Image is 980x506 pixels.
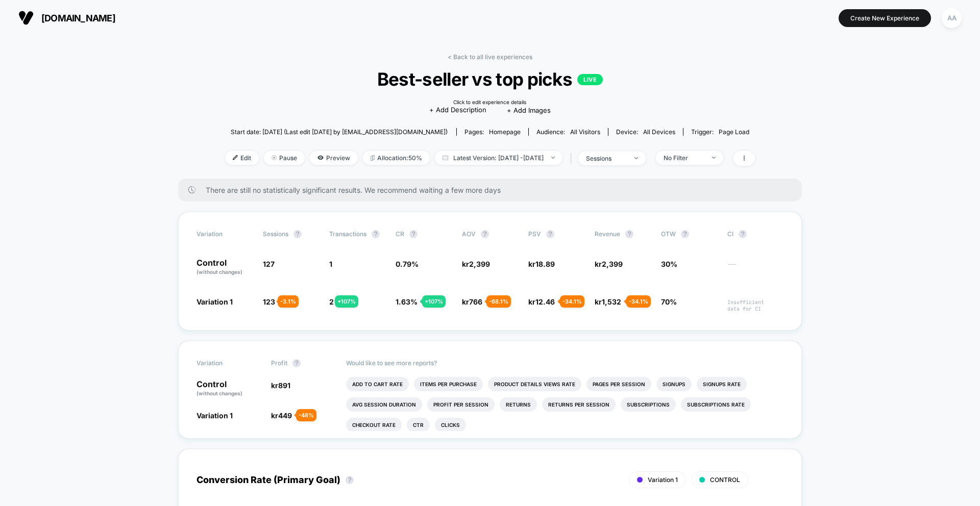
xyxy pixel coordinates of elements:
[488,377,581,391] li: Product Details Views Rate
[363,151,430,165] span: Allocation: 50%
[197,297,233,306] span: Variation 1
[621,397,676,412] li: Subscriptions
[231,128,448,136] span: Start date: [DATE] (Last edit [DATE] by [EMAIL_ADDRESS][DOMAIN_NAME])
[396,297,418,306] span: 1.63 %
[414,377,483,391] li: Items Per Purchase
[625,230,633,238] button: ?
[577,74,603,85] p: LIVE
[197,380,261,397] p: Control
[489,128,521,136] span: homepage
[292,359,301,367] button: ?
[407,418,430,432] li: Ctr
[462,297,482,306] span: kr
[691,128,749,136] div: Trigger:
[727,261,783,276] span: ---
[643,128,675,136] span: all devices
[648,476,678,484] span: Variation 1
[719,128,749,136] span: Page Load
[602,297,621,306] span: 1,532
[739,230,747,238] button: ?
[560,295,584,308] div: - 34.1 %
[372,230,380,238] button: ?
[535,260,555,268] span: 18.89
[409,230,418,238] button: ?
[939,8,965,29] button: AA
[681,230,689,238] button: ?
[469,297,482,306] span: 766
[551,157,555,159] img: end
[469,260,490,268] span: 2,399
[278,381,290,390] span: 891
[278,411,292,420] span: 449
[233,155,238,160] img: edit
[263,230,288,238] span: Sessions
[839,9,931,27] button: Create New Experience
[500,397,537,412] li: Returns
[271,359,287,367] span: Profit
[263,297,275,306] span: 123
[528,297,555,306] span: kr
[197,359,253,367] span: Variation
[528,230,541,238] span: PSV
[664,154,704,162] div: No Filter
[296,409,316,421] div: - 48 %
[396,230,404,238] span: CR
[727,299,783,312] span: Insufficient data for CI
[329,297,334,306] span: 2
[310,151,358,165] span: Preview
[41,13,115,23] span: [DOMAIN_NAME]
[15,10,118,26] button: [DOMAIN_NAME]
[462,230,476,238] span: AOV
[568,151,578,166] span: |
[443,155,448,160] img: calendar
[542,397,616,412] li: Returns Per Session
[586,155,627,162] div: sessions
[18,10,34,26] img: Visually logo
[346,377,409,391] li: Add To Cart Rate
[435,151,562,165] span: Latest Version: [DATE] - [DATE]
[346,359,784,367] p: Would like to see more reports?
[626,295,651,308] div: - 34.1 %
[942,8,962,28] div: AA
[427,397,495,412] li: Profit Per Session
[486,295,511,308] div: - 68.1 %
[448,53,532,61] a: < Back to all live experiences
[481,230,489,238] button: ?
[570,128,600,136] span: All Visitors
[595,260,623,268] span: kr
[293,230,302,238] button: ?
[464,128,521,136] div: Pages:
[272,155,277,160] img: end
[507,106,551,114] span: + Add Images
[634,157,638,159] img: end
[197,269,242,275] span: (without changes)
[656,377,692,391] li: Signups
[252,68,728,90] span: Best-seller vs top picks
[371,155,375,161] img: rebalance
[197,230,253,238] span: Variation
[335,295,358,308] div: + 107 %
[546,230,554,238] button: ?
[661,297,677,306] span: 70%
[197,411,233,420] span: Variation 1
[197,259,253,276] p: Control
[278,295,299,308] div: - 3.1 %
[727,230,783,238] span: CI
[396,260,419,268] span: 0.79 %
[536,128,600,136] div: Audience:
[197,390,242,396] span: (without changes)
[346,397,422,412] li: Avg Session Duration
[429,105,486,115] span: + Add Description
[661,230,717,238] span: OTW
[595,297,621,306] span: kr
[710,476,740,484] span: CONTROL
[602,260,623,268] span: 2,399
[264,151,305,165] span: Pause
[462,260,490,268] span: kr
[206,186,781,194] span: There are still no statistically significant results. We recommend waiting a few more days
[595,230,620,238] span: Revenue
[271,381,290,390] span: kr
[346,418,402,432] li: Checkout Rate
[661,260,677,268] span: 30%
[712,157,716,159] img: end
